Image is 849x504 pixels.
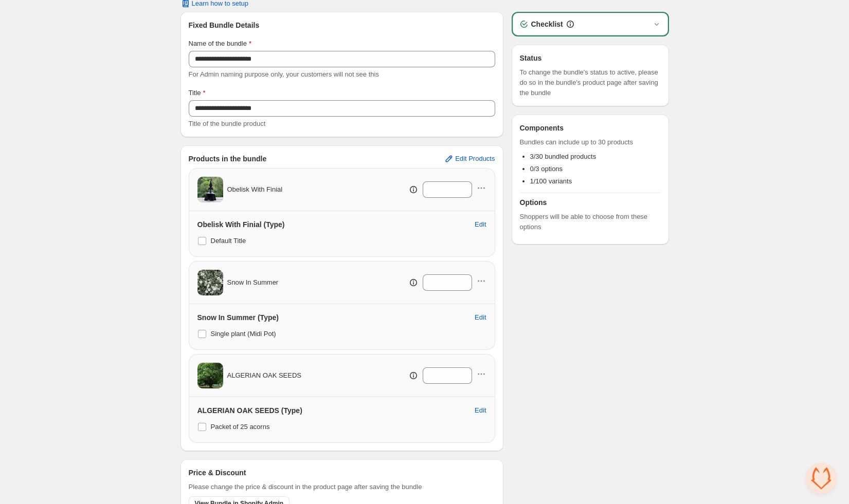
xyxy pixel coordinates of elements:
span: Title of the bundle product [189,120,266,127]
h3: Checklist [531,19,563,29]
h3: Components [520,123,564,133]
h3: Snow In Summer (Type) [197,312,279,323]
span: 0/3 options [530,165,563,173]
label: Name of the bundle [189,39,252,49]
span: 3/30 bundled products [530,153,597,160]
button: Edit [468,402,492,419]
label: Title [189,88,206,98]
button: Edit [468,309,492,326]
h3: Obelisk With Finial (Type) [197,219,285,230]
button: Edit Products [438,151,501,167]
span: For Admin naming purpose only, your customers will not see this [189,70,379,78]
h3: Status [520,53,661,63]
span: Shoppers will be able to choose from these options [520,212,661,232]
span: Default Title [211,237,246,245]
h3: ALGERIAN OAK SEEDS (Type) [197,405,302,416]
span: Single plant (Midi Pot) [211,330,276,338]
span: Edit [475,220,486,229]
span: Packet of 25 acorns [211,423,270,431]
span: 1/100 variants [530,177,572,185]
h3: Products in the bundle [189,154,267,164]
h3: Price & Discount [189,468,246,478]
span: Edit [475,313,486,322]
img: Snow In Summer [197,270,223,295]
button: Edit [468,216,492,233]
span: ALGERIAN OAK SEEDS [227,370,302,381]
h3: Fixed Bundle Details [189,20,495,30]
span: To change the bundle's status to active, please do so in the bundle's product page after saving t... [520,67,661,98]
span: Edit [475,406,486,415]
div: Open chat [806,463,837,494]
h3: Options [520,197,661,208]
span: Obelisk With Finial [227,184,283,195]
span: Bundles can include up to 30 products [520,137,661,147]
img: ALGERIAN OAK SEEDS [197,363,223,388]
span: Edit Products [455,155,495,163]
span: Snow In Summer [227,277,279,288]
img: Obelisk With Finial [197,177,223,202]
span: Please change the price & discount in the product page after saving the bundle [189,482,422,492]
